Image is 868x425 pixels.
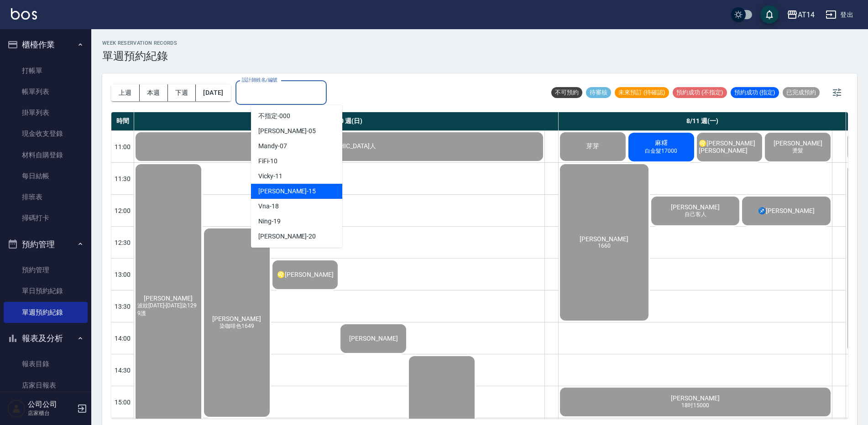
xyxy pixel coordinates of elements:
[4,280,88,301] a: 單日預約紀錄
[585,142,601,150] span: 芽芽
[258,202,270,211] span: Vna
[4,302,88,323] a: 單週預約紀錄
[756,207,816,214] span: ♐[PERSON_NAME]
[134,112,559,130] div: 8/10 週(日)
[760,5,779,24] button: save
[111,112,134,130] div: 時間
[798,9,815,21] div: AT14
[140,84,168,101] button: 本週
[258,187,307,196] span: [PERSON_NAME]
[4,123,88,144] a: 現金收支登錄
[559,112,846,130] div: 8/11 週(一)
[790,147,805,155] span: 燙髮
[11,8,37,20] img: Logo
[275,271,335,278] span: ♌[PERSON_NAME]
[196,84,230,101] button: [DATE]
[251,124,342,139] div: -05
[669,394,722,402] span: [PERSON_NAME]
[28,400,74,409] h5: 公司公司
[4,233,88,256] button: 預約管理
[772,140,824,147] span: [PERSON_NAME]
[251,139,342,154] div: -07
[251,184,342,199] div: -15
[258,141,278,151] span: Mandy
[4,145,88,166] a: 材料自購登錄
[168,84,196,101] button: 下週
[111,162,134,194] div: 11:30
[551,88,582,97] span: 不可預約
[4,81,88,102] a: 帳單列表
[4,207,88,228] a: 掃碼打卡
[673,88,727,97] span: 預約成功 (不指定)
[643,147,679,155] span: 白金髮17000
[669,203,722,211] span: [PERSON_NAME]
[258,171,273,181] span: Vicky
[578,235,630,243] span: [PERSON_NAME]
[111,226,134,258] div: 12:30
[258,232,307,241] span: [PERSON_NAME]
[111,354,134,386] div: 14:30
[102,50,177,62] h3: 單週預約紀錄
[102,40,177,46] h2: WEEK RESERVATION RECORDS
[258,126,307,136] span: [PERSON_NAME]
[28,409,74,417] p: 店家櫃台
[258,217,272,226] span: Ning
[680,402,711,409] span: 18吋15000
[4,187,88,207] a: 排班表
[251,169,342,184] div: -11
[4,166,88,187] a: 每日結帳
[683,211,708,218] span: 自己客人
[258,111,277,121] span: 不指定
[111,258,134,290] div: 13:00
[218,322,256,330] span: 染咖啡色1649
[596,243,612,249] span: 1660
[4,259,88,280] a: 預約管理
[142,295,194,302] span: [PERSON_NAME]
[111,386,134,418] div: 15:00
[653,139,669,147] span: 麻糬
[4,353,88,374] a: 報表目錄
[111,290,134,322] div: 13:30
[251,199,342,214] div: -18
[783,5,818,24] button: AT14
[731,88,779,97] span: 預約成功 (指定)
[210,315,263,322] span: [PERSON_NAME]
[251,109,342,124] div: -000
[258,156,268,166] span: FiFi
[136,302,201,317] span: 波紋[DATE]-[DATE]染1299護
[111,322,134,354] div: 14:00
[4,33,88,57] button: 櫃檯作業
[586,88,611,97] span: 待審核
[7,399,26,418] img: Person
[4,375,88,396] a: 店家日報表
[251,154,342,169] div: -10
[111,194,134,226] div: 12:00
[783,88,820,97] span: 已完成預約
[251,214,342,229] div: -19
[347,335,400,342] span: [PERSON_NAME]
[251,229,342,244] div: -20
[242,77,277,83] label: 設計師姓名/編號
[4,60,88,81] a: 打帳單
[822,6,857,23] button: 登出
[4,102,88,123] a: 掛單列表
[697,140,763,154] span: ♌[PERSON_NAME][PERSON_NAME]
[111,84,140,101] button: 上週
[111,130,134,162] div: 11:00
[4,327,88,350] button: 報表及分析
[615,88,669,97] span: 未來預訂 (待確認)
